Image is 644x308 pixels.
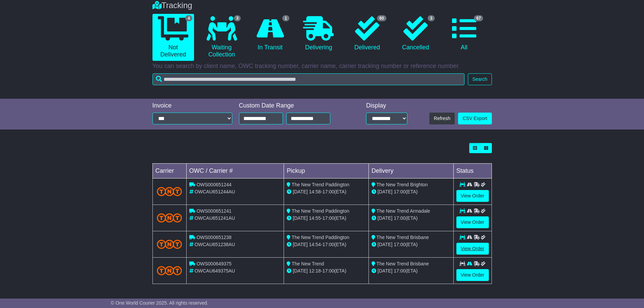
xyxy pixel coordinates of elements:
p: You can search by client name, OWC tracking number, carrier name, carrier tracking number or refe... [152,63,492,70]
span: OWCAU651238AU [194,242,235,247]
span: [DATE] [378,215,392,221]
span: The New Trend Paddington [292,182,349,187]
a: 1 In Transit [249,14,291,54]
span: 3 [428,15,435,21]
span: 17:00 [323,268,334,274]
img: TNT_Domestic.png [157,240,182,249]
span: 17:00 [394,242,406,247]
span: [DATE] [378,242,392,247]
span: 17:00 [323,215,334,221]
span: 4 [185,15,192,21]
span: 14:54 [309,242,321,247]
span: [DATE] [293,268,308,274]
a: Delivering [298,14,339,54]
span: OWS000651241 [196,208,232,214]
a: View Order [456,216,489,228]
div: (ETA) [372,188,451,195]
div: - (ETA) [287,215,366,222]
img: TNT_Domestic.png [157,213,182,222]
div: - (ETA) [287,241,366,248]
button: Refresh [429,113,455,124]
span: The New Trend Brisbane [377,261,429,266]
div: Custom Date Range [239,102,348,110]
div: (ETA) [372,267,451,275]
a: 3 Waiting Collection [201,14,242,61]
div: (ETA) [372,241,451,248]
span: 12:18 [309,268,321,274]
div: (ETA) [372,215,451,222]
span: The New Trend Paddington [292,235,349,240]
div: Tracking [149,1,495,10]
span: OWS000649375 [196,261,232,266]
span: [DATE] [293,189,308,194]
span: OWS000651238 [196,235,232,240]
a: View Order [456,269,489,281]
a: CSV Export [458,113,492,124]
span: 14:58 [309,189,321,194]
span: 17:00 [323,189,334,194]
div: Display [366,102,407,110]
span: [DATE] [293,215,308,221]
a: View Order [456,190,489,202]
span: 17:00 [323,242,334,247]
span: [DATE] [378,189,392,194]
td: OWC / Carrier # [186,164,284,179]
a: View Order [456,243,489,255]
a: 3 Cancelled [395,14,436,54]
img: TNT_Domestic.png [157,266,182,275]
span: 14:55 [309,215,321,221]
div: Invoice [152,102,232,110]
span: The New Trend Brighton [377,182,428,187]
span: OWS000651244 [196,182,232,187]
span: © One World Courier 2025. All rights reserved. [111,300,209,306]
span: 67 [474,15,483,21]
span: 17:00 [394,215,406,221]
span: The New Trend [292,261,324,266]
span: [DATE] [378,268,392,274]
div: - (ETA) [287,188,366,195]
span: The New Trend Brisbane [377,235,429,240]
td: Pickup [284,164,369,179]
span: OWCAU649375AU [194,268,235,274]
div: - (ETA) [287,267,366,275]
span: The New Trend Paddington [292,208,349,214]
span: [DATE] [293,242,308,247]
td: Carrier [152,164,186,179]
span: OWCAU651244AU [194,189,235,194]
span: 3 [234,15,241,21]
img: TNT_Domestic.png [157,187,182,196]
span: OWCAU651241AU [194,215,235,221]
a: 60 Delivered [346,14,388,54]
span: 17:00 [394,268,406,274]
a: 67 All [443,14,485,54]
span: 1 [282,15,289,21]
a: 4 Not Delivered [152,14,194,61]
button: Search [468,73,492,85]
span: 17:00 [394,189,406,194]
span: 60 [377,15,386,21]
td: Delivery [368,164,453,179]
span: The New Trend Armadale [377,208,430,214]
td: Status [453,164,492,179]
